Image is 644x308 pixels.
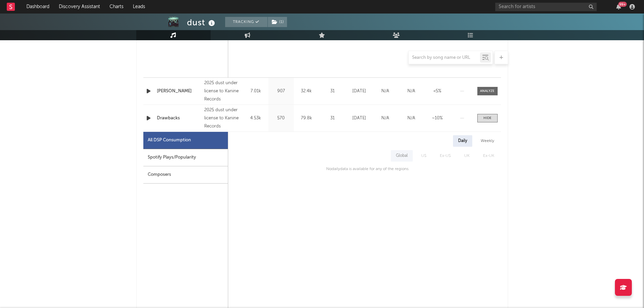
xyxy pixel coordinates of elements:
a: Drawbacks [157,115,201,122]
button: (1) [268,17,287,27]
div: 32.4k [295,88,317,95]
div: [DATE] [348,115,371,122]
div: 79.8k [295,115,317,122]
div: N/A [374,115,397,122]
button: Tracking [225,17,267,27]
div: N/A [400,88,423,95]
div: Daily [453,135,472,147]
div: 2025 dust under license to Kanine Records [204,106,241,131]
div: 2025 dust under license to Kanine Records [204,79,241,103]
div: 4.53k [245,115,267,122]
div: 31 [321,115,344,122]
div: 99 + [618,2,627,7]
input: Search by song name or URL [409,55,480,61]
div: All DSP Consumption [148,136,191,144]
div: Spotify Plays/Popularity [143,149,228,166]
div: Composers [143,166,228,184]
input: Search for artists [495,3,597,11]
div: N/A [374,88,397,95]
div: Weekly [476,135,499,147]
button: 99+ [616,4,621,9]
div: [DATE] [348,88,371,95]
div: dust [187,17,217,28]
div: 7.01k [245,88,267,95]
div: 31 [321,88,344,95]
div: No daily data is available for any of the regions. [319,165,409,173]
div: 907 [270,88,292,95]
a: [PERSON_NAME] [157,88,201,95]
div: N/A [400,115,423,122]
div: 570 [270,115,292,122]
div: ~ 10 % [426,115,449,122]
div: <5% [426,88,449,95]
span: ( 1 ) [267,17,287,27]
div: All DSP Consumption [143,132,228,149]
